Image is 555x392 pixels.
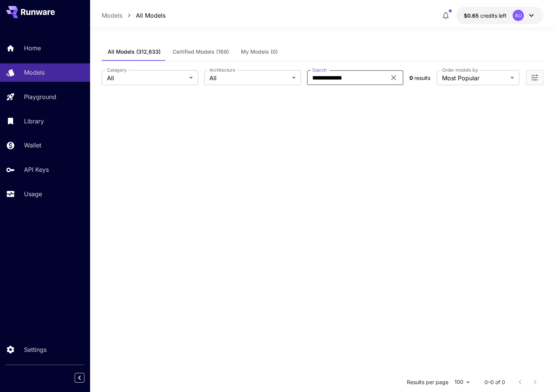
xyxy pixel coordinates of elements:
[173,48,229,55] span: Certified Models (169)
[75,373,84,383] button: Collapse sidebar
[24,189,42,198] p: Usage
[409,75,413,81] span: 0
[24,68,45,77] p: Models
[136,11,165,20] a: All Models
[484,378,505,386] p: 0–0 of 0
[24,141,41,150] p: Wallet
[414,75,430,81] span: results
[442,67,478,73] label: Order models by
[480,12,507,19] span: credits left
[464,12,507,20] div: $0.65048
[442,74,507,83] span: Most Popular
[24,345,47,354] p: Settings
[312,67,327,73] label: Search
[241,48,278,55] span: My Models (0)
[80,371,90,384] div: Collapse sidebar
[107,67,127,73] label: Category
[464,12,480,19] span: $0.65
[530,73,539,83] button: Open more filters
[513,10,524,21] div: AU
[107,74,186,83] span: All
[102,11,165,20] nav: breadcrumb
[451,377,472,387] div: 100
[102,11,122,20] a: Models
[456,7,543,24] button: $0.65048AU
[24,92,56,101] p: Playground
[209,74,289,83] span: All
[24,165,49,174] p: API Keys
[108,48,161,55] span: All Models (312,633)
[24,117,44,126] p: Library
[407,378,448,386] p: Results per page
[209,67,235,73] label: Architecture
[24,44,41,53] p: Home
